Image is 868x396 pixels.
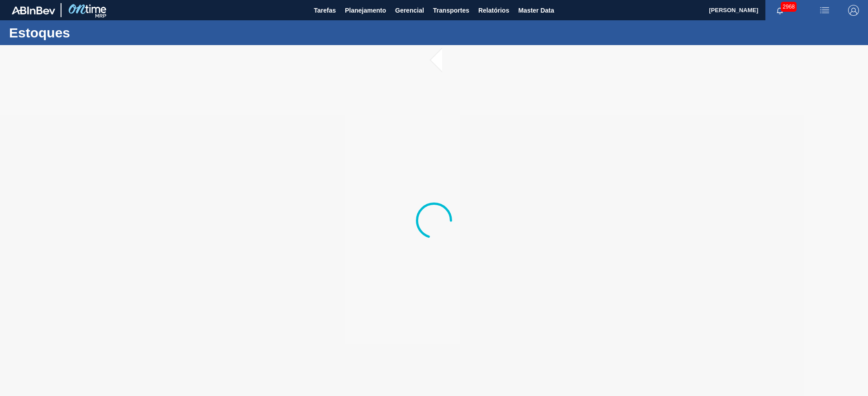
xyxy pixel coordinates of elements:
img: TNhmsLtSVTkK8tSr43FrP2fwEKptu5GPRR3wAAAABJRU5ErkJggg== [12,6,55,14]
button: Notificações [765,4,794,17]
span: 2968 [781,2,797,12]
span: Planejamento [345,5,386,16]
img: userActions [819,5,830,16]
img: Logout [848,5,859,16]
span: Relatórios [478,5,509,16]
h1: Estoques [9,28,170,38]
span: Master Data [518,5,554,16]
span: Tarefas [314,5,336,16]
span: Gerencial [395,5,424,16]
span: Transportes [433,5,469,16]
